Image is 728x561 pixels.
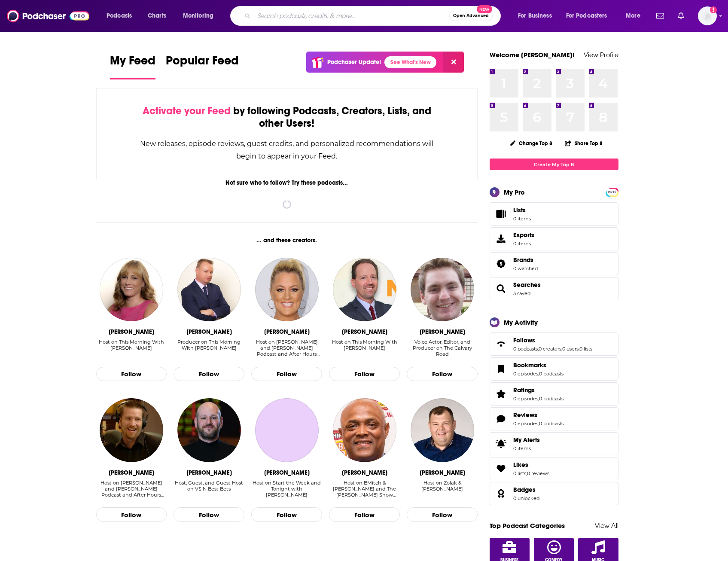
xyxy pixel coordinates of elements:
[564,135,603,152] button: Share Top 8
[166,53,239,79] a: Popular Feed
[255,258,319,321] img: Heidi Hamilton
[183,10,213,22] span: Monitoring
[166,53,239,73] span: Popular Feed
[513,336,535,344] span: Follows
[653,9,667,23] a: Show notifications dropdown
[110,53,155,79] a: My Feed
[698,6,717,25] img: User Profile
[109,328,154,335] div: Jennifer Kushinka
[513,486,539,494] a: Badges
[411,398,474,462] a: Marc Bertrand
[110,53,155,73] span: My Feed
[490,202,618,226] a: Lists
[493,208,510,220] span: Lists
[490,521,565,530] a: Top Podcast Categories
[407,507,478,522] button: Follow
[407,339,478,357] div: Voice Actor, Editor, and Producer on The Calvary Road
[513,361,564,369] a: Bookmarks
[504,188,525,196] div: My Pro
[539,421,564,427] a: 0 podcasts
[107,10,132,22] span: Podcasts
[513,241,534,247] span: 0 items
[505,138,558,149] button: Change Top 8
[512,9,563,23] button: open menu
[490,407,618,430] span: Reviews
[174,480,244,498] div: Host, Guest, and Guest Host on VSiN Best Bets
[490,332,618,356] span: Follows
[407,367,478,381] button: Follow
[513,421,538,427] a: 0 episodes
[513,386,535,394] span: Ratings
[513,411,537,419] span: Reviews
[174,507,244,522] button: Follow
[329,480,400,498] div: Host on BMitch & [PERSON_NAME] and The [PERSON_NAME] Show With…
[255,398,319,462] a: Andrew Marr
[527,470,549,476] a: 0 reviews
[100,398,163,462] a: Frank Kramer
[566,10,607,22] span: For Podcasters
[493,283,510,295] a: Searches
[710,6,717,13] svg: Add a profile image
[101,9,143,23] button: open menu
[7,8,89,24] img: Podchaser - Follow, Share and Rate Podcasts
[251,367,322,381] button: Follow
[177,398,241,462] img: Wes Reynolds
[140,137,435,162] div: New releases, episode reviews, guest credits, and personalized recommendations will begin to appe...
[238,6,509,26] div: Search podcasts, credits, & more...
[251,339,322,357] div: Host on [PERSON_NAME] and [PERSON_NAME] Podcast and After Hours with [PERSON_NAME] and F…
[539,396,564,402] a: 0 podcasts
[420,328,465,335] div: Daniel Cuneo
[329,507,400,522] button: Follow
[96,339,167,351] div: Host on This Morning With [PERSON_NAME]
[329,480,400,498] div: Host on BMitch & Finlay and The Brian Mitchell Show With…
[493,413,510,425] a: Reviews
[518,10,552,22] span: For Business
[407,339,478,357] div: Voice Actor, Editor, and Producer on The Calvary Road
[407,480,478,498] div: Host on Zolak & Bertrand
[513,495,539,501] a: 0 unlocked
[513,396,538,402] a: 0 episodes
[579,346,579,352] span: ,
[477,5,492,13] span: New
[490,457,618,480] span: Likes
[560,9,620,23] button: open menu
[333,398,396,462] img: Brian Mitchell
[490,51,575,59] a: Welcome [PERSON_NAME]!
[411,258,474,321] img: Daniel Cuneo
[493,363,510,375] a: Bookmarks
[490,159,618,170] a: Create My Top 8
[174,367,244,381] button: Follow
[264,469,310,476] div: Andrew Marr
[174,480,244,492] div: Host, Guest, and Guest Host on VSiN Best Bets
[539,371,564,377] a: 0 podcasts
[513,461,549,469] a: Likes
[493,233,510,245] span: Exports
[420,469,465,476] div: Marc Bertrand
[584,51,618,59] a: View Profile
[342,469,387,476] div: Brian Mitchell
[513,386,564,394] a: Ratings
[96,339,167,357] div: Host on This Morning With Gordon Deal
[174,339,244,357] div: Producer on This Morning With Gordon Deal
[513,231,534,239] span: Exports
[177,9,225,23] button: open menu
[513,436,540,444] span: My Alerts
[143,104,231,117] span: Activate your Feed
[626,10,640,22] span: More
[698,6,717,25] button: Show profile menu
[513,281,541,289] a: Searches
[96,179,478,186] div: Not sure who to follow? Try these podcasts...
[538,396,539,402] span: ,
[513,256,538,264] a: Brands
[513,206,526,214] span: Lists
[561,346,562,352] span: ,
[493,258,510,270] a: Brands
[513,336,592,344] a: Follows
[177,258,241,321] img: Mike Gavin
[513,346,538,352] a: 0 podcasts
[493,338,510,350] a: Follows
[490,277,618,300] span: Searches
[607,189,617,195] a: PRO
